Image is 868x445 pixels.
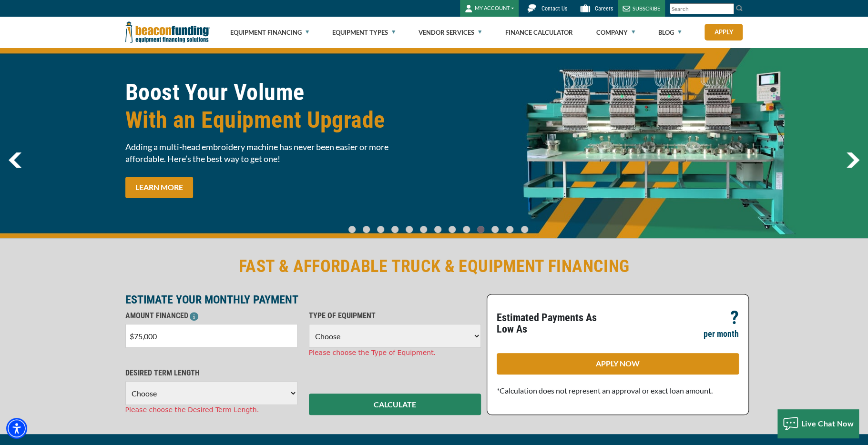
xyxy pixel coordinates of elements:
[596,17,635,48] a: Company
[230,17,309,48] a: Equipment Financing
[332,17,395,48] a: Equipment Types
[419,17,481,48] a: Vendor Services
[9,152,21,168] img: Left Navigator
[475,225,486,233] a: Go To Slide 9
[497,353,739,374] a: APPLY NOW
[504,225,516,233] a: Go To Slide 11
[346,225,357,233] a: Go To Slide 0
[519,225,531,233] a: Go To Slide 12
[595,5,613,12] span: Careers
[705,24,743,40] a: Apply
[418,225,429,233] a: Go To Slide 5
[846,152,859,168] a: next
[735,4,743,12] img: Search
[125,106,429,134] span: With an Equipment Upgrade
[309,310,481,322] p: TYPE OF EQUIPMENT
[460,225,472,233] a: Go To Slide 8
[541,5,567,12] span: Contact Us
[497,386,713,395] span: *Calculation does not represent an approval or exact loan amount.
[432,225,443,233] a: Go To Slide 6
[497,312,612,335] p: Estimated Payments As Low As
[489,225,501,233] a: Go To Slide 10
[125,79,429,134] h1: Boost Your Volume
[309,394,481,415] button: CALCULATE
[403,225,415,233] a: Go To Slide 4
[125,294,481,305] p: ESTIMATE YOUR MONTHLY PAYMENT
[446,225,458,233] a: Go To Slide 7
[125,177,193,198] a: LEARN MORE Boost Your VolumeWith an Equipment Upgrade
[6,418,27,439] div: Accessibility Menu
[777,409,859,438] button: Live Chat Now
[9,152,21,168] a: previous
[658,17,681,48] a: Blog
[125,405,297,415] div: Please choose the Desired Term Length.
[125,310,297,322] p: AMOUNT FINANCED
[360,225,372,233] a: Go To Slide 1
[125,367,297,379] p: DESIRED TERM LENGTH
[125,17,210,48] img: Beacon Funding Corporation logo
[309,348,481,358] div: Please choose the Type of Equipment.
[375,225,386,233] a: Go To Slide 2
[670,3,734,14] input: Search
[846,152,859,168] img: Right Navigator
[801,419,854,428] span: Live Chat Now
[724,5,732,13] a: Clear search text
[704,328,739,340] p: per month
[125,324,297,348] input: $
[125,255,743,277] h2: FAST & AFFORDABLE TRUCK & EQUIPMENT FINANCING
[505,17,572,48] a: Finance Calculator
[125,141,429,165] span: Adding a multi-head embroidery machine has never been easier or more affordable. Here’s the best ...
[389,225,400,233] a: Go To Slide 3
[730,312,739,324] p: ?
